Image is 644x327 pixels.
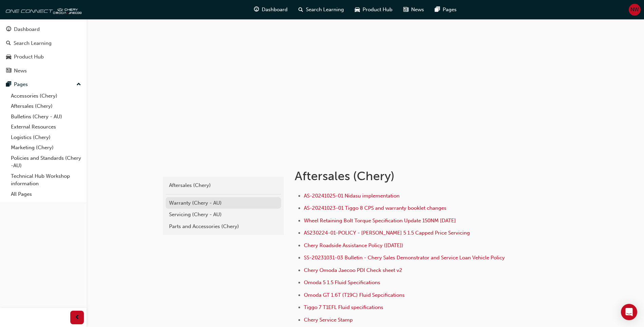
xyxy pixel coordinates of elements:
[304,218,456,224] a: Wheel Retaining Bolt Torque Specification Update 150NM [DATE]
[8,142,84,153] a: Marketing (Chery)
[355,5,360,14] span: car-icon
[8,111,84,122] a: Bulletins (Chery - AU)
[8,132,84,143] a: Logistics (Chery)
[166,179,281,191] a: Aftersales (Chery)
[8,101,84,111] a: Aftersales (Chery)
[249,3,293,17] a: guage-iconDashboard
[3,78,84,91] button: Pages
[304,230,470,236] a: AS230224-01-POLICY - [PERSON_NAME] 5 1.5 Capped Price Servicing
[254,5,259,14] span: guage-icon
[304,242,403,248] a: Chery Roadside Assistance Policy ([DATE])
[75,313,80,322] span: prev-icon
[6,54,11,60] span: car-icon
[169,223,278,230] div: Parts and Accessories (Chery)
[3,37,84,50] a: Search Learning
[293,3,349,17] a: search-iconSearch Learning
[14,81,28,88] div: Pages
[295,169,517,184] h1: Aftersales (Chery)
[14,25,40,33] div: Dashboard
[3,23,84,36] a: Dashboard
[304,279,380,286] a: Omoda 5 1.5 Fluid Specifications
[435,5,440,14] span: pages-icon
[6,40,11,47] span: search-icon
[14,67,27,75] div: News
[629,4,641,16] button: NW
[166,221,281,233] a: Parts and Accessories (Chery)
[14,39,52,47] div: Search Learning
[169,199,278,207] div: Warranty (Chery - AU)
[3,51,84,63] a: Product Hub
[8,189,84,200] a: All Pages
[304,304,383,310] a: Tiggo 7 T1EFL Fluid specifications
[3,3,81,16] img: oneconnect
[443,6,457,14] span: Pages
[166,209,281,221] a: Servicing (Chery - AU)
[6,82,11,88] span: pages-icon
[76,80,81,89] span: up-icon
[8,91,84,101] a: Accessories (Chery)
[6,68,11,74] span: news-icon
[403,5,408,14] span: news-icon
[3,22,84,78] button: DashboardSearch LearningProduct HubNews
[304,205,446,211] a: AS-20241023-01 Tiggo 8 CPS and warranty booklet changes
[304,193,400,199] a: AS-20241025-01 Nidasu implementation
[8,122,84,132] a: External Resources
[3,65,84,77] a: News
[349,3,398,17] a: car-iconProduct Hub
[169,182,278,189] div: Aftersales (Chery)
[621,304,637,320] div: Open Intercom Messenger
[166,197,281,209] a: Warranty (Chery - AU)
[363,6,392,14] span: Product Hub
[630,6,639,14] span: NW
[306,6,344,14] span: Search Learning
[429,3,462,17] a: pages-iconPages
[8,153,84,171] a: Policies and Standards (Chery -AU)
[8,171,84,189] a: Technical Hub Workshop information
[411,6,424,14] span: News
[262,6,288,14] span: Dashboard
[398,3,429,17] a: news-iconNews
[14,53,44,61] div: Product Hub
[304,292,405,298] a: Omoda GT 1.6T (T19C) Fluid Sepcifications
[169,211,278,219] div: Servicing (Chery - AU)
[304,267,402,273] a: Chery Omoda Jaecoo PDI Check sheet v2
[304,255,505,261] a: SS-20231031-03 Bulletin - Chery Sales Demonstrator and Service Loan Vehicle Policy
[298,5,303,14] span: search-icon
[304,317,353,323] a: Chery Service Stamp
[6,27,11,33] span: guage-icon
